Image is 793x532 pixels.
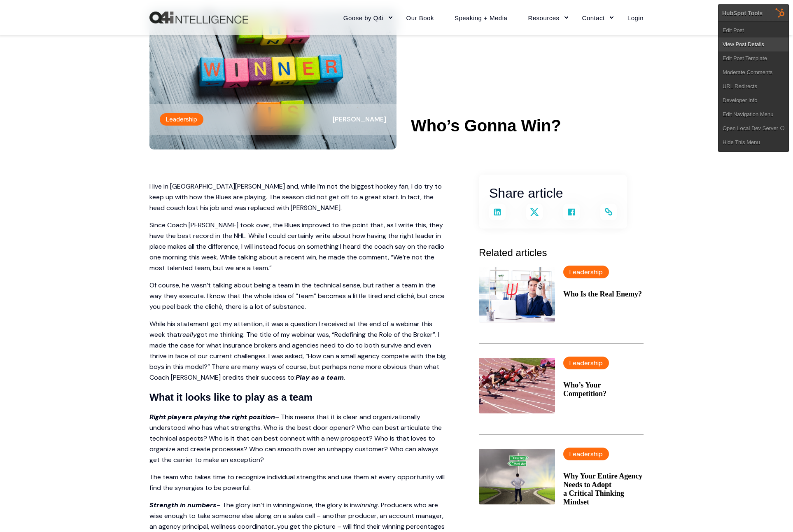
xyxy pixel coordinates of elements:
a: Edit Navigation Menu [718,107,788,121]
em: winning [355,501,378,509]
label: Leadership [563,266,609,278]
a: View Post Details [718,37,788,51]
img: Who’s Your Competition? [479,358,555,413]
a: Edit Post [718,23,788,37]
em: alone [295,501,312,509]
a: Moderate Comments [718,65,788,79]
p: While his statement got my attention, it was a question I received at the end of a webinar this w... [149,319,446,383]
h1: Who’s Gonna Win? [411,117,561,135]
span: [PERSON_NAME] [333,115,386,124]
h3: Related articles [479,245,644,261]
h4: What it looks like to play as a team [149,390,446,405]
img: Q4intelligence, LLC logo [149,12,248,24]
strong: Play as a team [296,373,344,382]
label: Leadership [563,448,609,460]
a: URL Redirects [718,79,788,93]
div: HubSpot Tools [722,9,763,17]
a: Share on LinkedIn [489,204,506,220]
em: really [180,330,197,339]
h2: Share article [489,183,617,204]
a: Open Local Dev Server [718,121,788,135]
a: Edit Post Template [718,51,788,65]
img: Who’s Gonna Win? [149,10,396,149]
img: Who Is the Real Enemy? [479,267,555,322]
a: Who Is the Real Enemy? [563,290,642,299]
strong: Right players playing the right position [149,413,275,421]
img: HubSpot Tools Menu Toggle [772,4,789,21]
a: Hide This Menu [718,135,788,149]
a: Developer Info [718,93,788,107]
a: Back to Home [149,12,248,24]
label: Leadership [160,113,203,126]
div: HubSpot Tools Edit PostView Post DetailsEdit Post TemplateModerate CommentsURL RedirectsDeveloper... [718,4,789,152]
a: Who’s Your Competition? [563,381,644,398]
p: Of course, he wasn’t talking about being a team in the technical sense, but rather a team in the ... [149,280,446,312]
label: Leadership [563,357,609,369]
a: Copy and share the link [600,204,617,220]
p: Since Coach [PERSON_NAME] took over, the Blues improved to the point that, as I write this, they ... [149,220,446,273]
a: Share on Facebook [563,204,580,220]
strong: Strength in numbers [149,501,217,509]
a: Share on X [526,204,543,220]
a: Why Your Entire Agency Needs to Adopt a Critical Thinking Mindset [563,472,644,506]
p: I live in [GEOGRAPHIC_DATA][PERSON_NAME] and, while I’m not the biggest hockey fan, I do try to k... [149,181,446,213]
p: The team who takes time to recognize individual strengths and use them at every opportunity will ... [149,472,446,493]
p: – This means that it is clear and organizationally understood who has what strengths. Who is the ... [149,412,446,465]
